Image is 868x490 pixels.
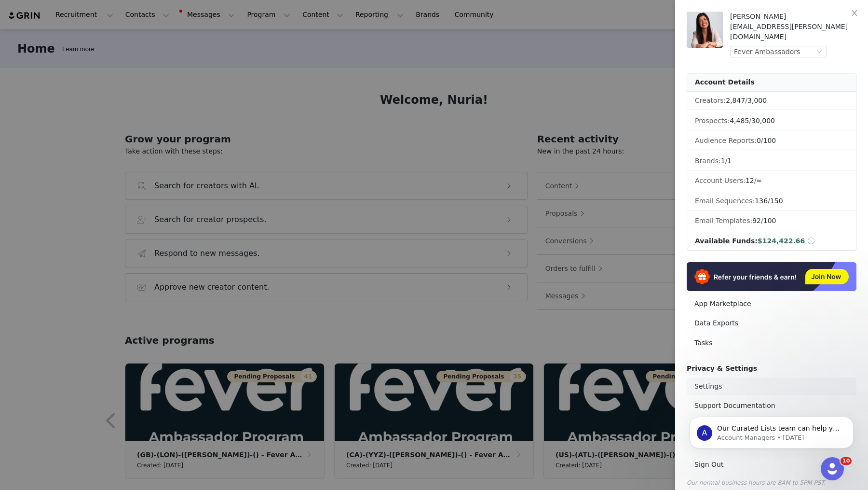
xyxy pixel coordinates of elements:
[687,192,856,210] li: Email Sequences:
[747,97,767,104] span: 3,000
[687,12,723,48] img: a5b819e6-6e44-45d8-8023-5ae97fb803db.jpg
[687,132,856,150] li: Audience Reports: /
[851,9,858,17] i: icon: close
[821,457,844,480] iframe: Intercom live chat
[752,217,776,224] span: /
[687,152,856,170] li: Brands:
[695,237,758,245] span: Available Funds:
[756,177,762,184] span: ∞
[721,157,725,165] span: 1
[757,137,761,144] span: 0
[730,22,856,42] div: [EMAIL_ADDRESS][PERSON_NAME][DOMAIN_NAME]
[726,97,767,104] span: /
[730,117,749,125] span: 4,485
[746,177,762,184] span: /
[763,217,776,224] span: 100
[687,212,856,230] li: Email Templates:
[763,137,776,144] span: 100
[755,197,783,205] span: /
[721,157,732,165] span: /
[687,314,856,332] a: Data Exports
[726,97,745,104] span: 2,847
[687,73,856,92] div: Account Details
[758,237,805,245] span: $124,422.66
[841,457,852,465] span: 10
[734,46,800,57] div: Fever Ambassadors
[687,112,856,130] li: Prospects:
[751,117,775,125] span: 30,000
[730,117,775,125] span: /
[687,479,826,486] span: Our normal business hours are 8AM to 5PM PST.
[687,378,856,395] a: Settings
[755,197,768,205] span: 136
[687,92,856,110] li: Creators:
[770,197,783,205] span: 150
[687,172,856,190] li: Account Users:
[687,334,856,352] a: Tasks
[752,217,761,224] span: 92
[746,177,754,184] span: 12
[687,364,757,372] span: Privacy & Settings
[687,295,856,313] a: App Marketplace
[687,456,856,474] a: Sign Out
[816,49,822,56] i: icon: down
[727,157,732,165] span: 1
[687,262,856,291] img: Refer & Earn
[675,396,868,464] iframe: Intercom notifications message
[730,12,856,22] div: [PERSON_NAME]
